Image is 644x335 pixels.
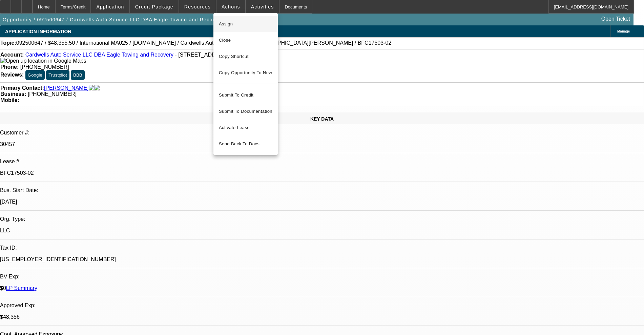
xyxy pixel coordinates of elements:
span: Submit To Credit [219,91,272,99]
span: Submit To Documentation [219,107,272,116]
span: Copy Opportunity To New [219,70,272,75]
span: Send Back To Docs [219,140,272,148]
span: Assign [219,20,272,28]
span: Activate Lease [219,124,272,132]
span: Copy Shortcut [219,53,272,61]
span: Close [219,36,272,44]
